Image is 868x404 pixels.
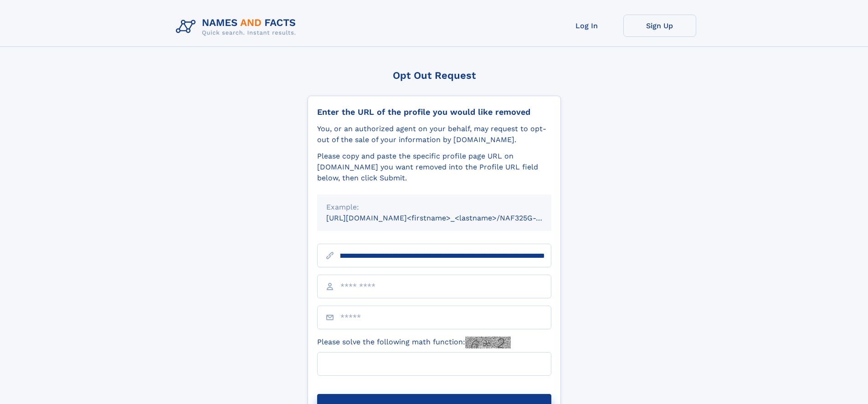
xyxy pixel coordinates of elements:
[317,337,511,348] label: Please solve the following math function:
[623,15,696,37] a: Sign Up
[172,15,303,39] img: Logo Names and Facts
[326,202,542,213] div: Example:
[550,15,623,37] a: Log In
[317,107,551,117] div: Enter the URL of the profile you would like removed
[317,123,551,145] div: You, or an authorized agent on your behalf, may request to opt-out of the sale of your informatio...
[317,151,551,184] div: Please copy and paste the specific profile page URL on [DOMAIN_NAME] you want removed into the Pr...
[326,214,569,222] small: [URL][DOMAIN_NAME]<firstname>_<lastname>/NAF325G-xxxxxxxx
[308,70,561,81] div: Opt Out Request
